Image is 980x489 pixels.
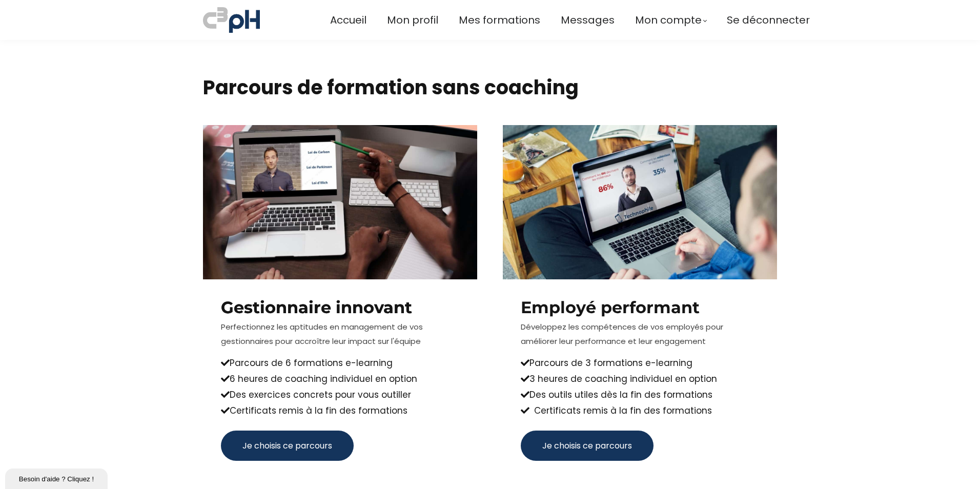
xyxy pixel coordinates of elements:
[221,403,459,418] div: Certificats remis à la fin des formations
[203,75,777,100] h1: Parcours de formation sans coaching
[635,12,702,29] span: Mon compte
[387,12,438,29] a: Mon profil
[221,321,423,347] span: Perfectionnez les aptitudes en management de vos gestionnaires pour accroître leur impact sur l'é...
[330,12,366,29] a: Accueil
[221,356,459,370] div: Parcours de 6 formations e-learning
[221,388,459,402] div: Des exercices concrets pour vous outiller
[521,356,759,370] div: Parcours de 3 formations e-learning
[521,297,700,317] strong: Employé performant
[242,439,332,452] span: Je choisis ce parcours
[727,12,810,29] a: Se déconnecter
[521,388,759,402] div: Des outils utiles dès la fin des formations
[521,372,759,386] div: 3 heures de coaching individuel en option
[221,372,459,386] div: 6 heures de coaching individuel en option
[542,439,632,452] span: Je choisis ce parcours
[5,466,110,489] iframe: chat widget
[521,403,759,418] div: Certificats remis à la fin des formations
[561,12,615,29] a: Messages
[221,297,412,317] b: Gestionnaire innovant
[521,321,723,347] span: Développez les compétences de vos employés pour améliorer leur performance et leur engagement
[521,431,654,461] button: Je choisis ce parcours
[459,12,540,29] a: Mes formations
[221,431,354,461] button: Je choisis ce parcours
[203,5,260,35] img: a70bc7685e0efc0bd0b04b3506828469.jpeg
